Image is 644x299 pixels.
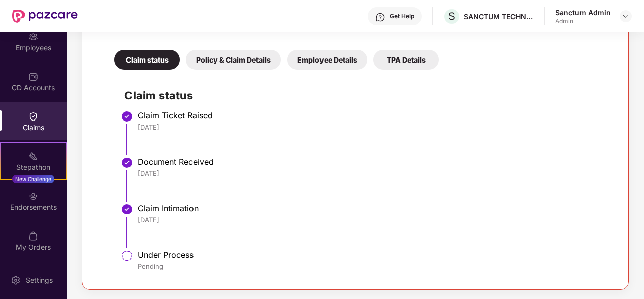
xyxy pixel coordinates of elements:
div: TPA Details [373,50,439,70]
div: Get Help [390,12,414,20]
img: svg+xml;base64,PHN2ZyBpZD0iRW1wbG95ZWVzIiB4bWxucz0iaHR0cDovL3d3dy53My5vcmcvMjAwMC9zdmciIHdpZHRoPS... [28,32,38,42]
div: [DATE] [138,123,606,132]
div: Admin [555,17,611,25]
img: svg+xml;base64,PHN2ZyBpZD0iQ0RfQWNjb3VudHMiIGRhdGEtbmFtZT0iQ0QgQWNjb3VudHMiIHhtbG5zPSJodHRwOi8vd3... [28,72,38,82]
div: Employee Details [287,50,367,70]
img: svg+xml;base64,PHN2ZyBpZD0iU2V0dGluZy0yMHgyMCIgeG1sbnM9Imh0dHA6Ly93d3cudzMub3JnLzIwMDAvc3ZnIiB3aW... [11,275,21,285]
img: svg+xml;base64,PHN2ZyBpZD0iSGVscC0zMngzMiIgeG1sbnM9Imh0dHA6Ly93d3cudzMub3JnLzIwMDAvc3ZnIiB3aWR0aD... [375,12,385,22]
div: Settings [23,275,56,285]
h2: Claim status [124,87,606,104]
div: Stepathon [1,162,66,172]
div: [DATE] [138,215,606,224]
div: Pending [138,262,606,271]
div: Document Received [138,157,606,167]
div: Claim status [114,50,180,70]
div: Under Process [138,250,606,260]
div: Sanctum Admin [555,8,611,17]
img: svg+xml;base64,PHN2ZyB4bWxucz0iaHR0cDovL3d3dy53My5vcmcvMjAwMC9zdmciIHdpZHRoPSIyMSIgaGVpZ2h0PSIyMC... [28,151,38,161]
img: svg+xml;base64,PHN2ZyBpZD0iRW5kb3JzZW1lbnRzIiB4bWxucz0iaHR0cDovL3d3dy53My5vcmcvMjAwMC9zdmciIHdpZH... [28,191,38,201]
div: New Challenge [12,175,54,183]
img: svg+xml;base64,PHN2ZyBpZD0iU3RlcC1Eb25lLTMyeDMyIiB4bWxucz0iaHR0cDovL3d3dy53My5vcmcvMjAwMC9zdmciIH... [121,110,133,123]
span: S [448,10,455,22]
img: svg+xml;base64,PHN2ZyBpZD0iU3RlcC1Eb25lLTMyeDMyIiB4bWxucz0iaHR0cDovL3d3dy53My5vcmcvMjAwMC9zdmciIH... [121,157,133,169]
img: svg+xml;base64,PHN2ZyBpZD0iQ2xhaW0iIHhtbG5zPSJodHRwOi8vd3d3LnczLm9yZy8yMDAwL3N2ZyIgd2lkdGg9IjIwIi... [28,111,38,122]
div: SANCTUM TECHNOLOGIES P LTD [464,12,534,21]
div: Policy & Claim Details [186,50,281,70]
img: svg+xml;base64,PHN2ZyBpZD0iRHJvcGRvd24tMzJ4MzIiIHhtbG5zPSJodHRwOi8vd3d3LnczLm9yZy8yMDAwL3N2ZyIgd2... [622,12,630,20]
img: svg+xml;base64,PHN2ZyBpZD0iU3RlcC1QZW5kaW5nLTMyeDMyIiB4bWxucz0iaHR0cDovL3d3dy53My5vcmcvMjAwMC9zdm... [121,250,133,262]
div: Claim Intimation [138,203,606,213]
img: New Pazcare Logo [12,10,78,23]
div: [DATE] [138,169,606,178]
div: Claim Ticket Raised [138,110,606,121]
img: svg+xml;base64,PHN2ZyBpZD0iU3RlcC1Eb25lLTMyeDMyIiB4bWxucz0iaHR0cDovL3d3dy53My5vcmcvMjAwMC9zdmciIH... [121,203,133,215]
img: svg+xml;base64,PHN2ZyBpZD0iTXlfT3JkZXJzIiBkYXRhLW5hbWU9Ik15IE9yZGVycyIgeG1sbnM9Imh0dHA6Ly93d3cudz... [28,231,38,241]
